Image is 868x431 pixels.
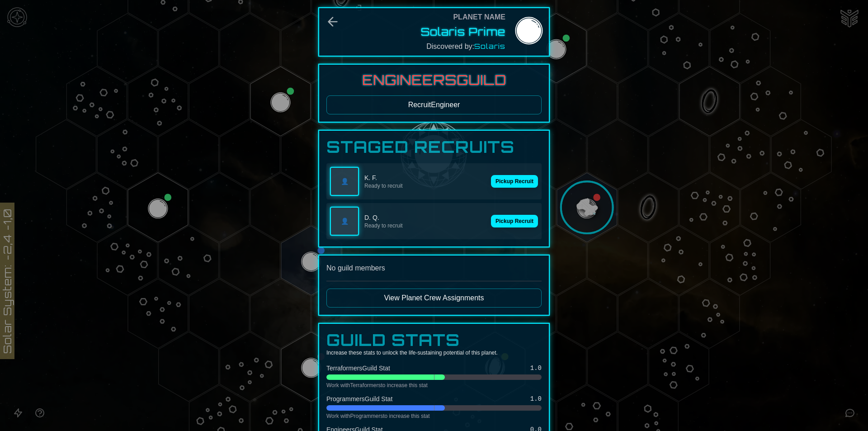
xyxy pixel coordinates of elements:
h3: Guild Stats [326,331,542,349]
button: Back [325,14,340,29]
h3: Engineers Guild [326,72,542,88]
span: Terraformers Guild Stat [326,364,390,373]
h3: Staged Recruits [326,138,542,156]
span: Solaris [474,42,505,51]
p: Work with Terraformers to increase this stat [326,382,542,389]
p: K. F. [364,173,486,182]
div: Planet Name [453,12,505,23]
button: RecruitEngineer [326,95,542,114]
button: Pickup Recruit [491,215,538,227]
span: 👤 [341,217,349,226]
button: View Planet Crew Assignments [326,289,542,308]
p: Ready to recruit [364,222,486,229]
button: Solaris Prime [421,24,505,39]
span: Programmers Guild Stat [326,394,392,403]
p: Work with Programmers to increase this stat [326,412,542,420]
p: Ready to recruit [364,182,486,189]
span: 1.0 [530,364,542,373]
img: Planet Name Editor [513,16,545,48]
span: 👤 [341,177,349,186]
div: No guild members [326,263,542,274]
p: Increase these stats to unlock the life-sustaining potential of this planet. [326,349,542,356]
div: Discovered by: [426,41,505,52]
button: Pickup Recruit [491,175,538,188]
span: 1.0 [530,394,542,403]
p: D. Q. [364,213,486,222]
